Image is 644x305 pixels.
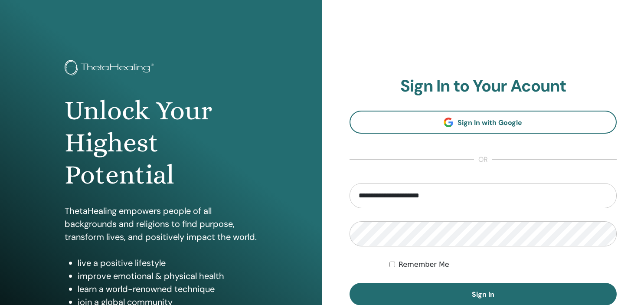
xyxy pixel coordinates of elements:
[399,259,449,270] label: Remember Me
[472,290,494,299] span: Sign In
[65,95,258,191] h1: Unlock Your Highest Potential
[458,118,522,127] span: Sign In with Google
[78,256,258,269] li: live a positive lifestyle
[474,154,492,165] span: or
[350,76,617,96] h2: Sign In to Your Acount
[389,259,617,270] div: Keep me authenticated indefinitely or until I manually logout
[78,282,258,295] li: learn a world-renowned technique
[65,204,258,243] p: ThetaHealing empowers people of all backgrounds and religions to find purpose, transform lives, a...
[350,111,617,134] a: Sign In with Google
[78,269,258,282] li: improve emotional & physical health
